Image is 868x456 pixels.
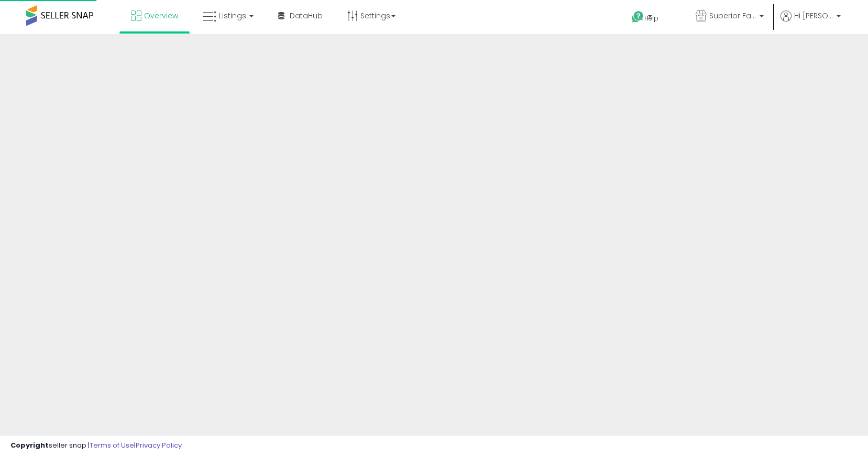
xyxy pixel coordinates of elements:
span: Hi [PERSON_NAME] [794,10,833,21]
a: Hi [PERSON_NAME] [781,10,841,34]
span: Overview [144,10,178,21]
a: Help [623,3,679,34]
a: Terms of Use [90,440,134,450]
strong: Copyright [10,440,49,450]
i: Get Help [631,10,644,24]
span: DataHub [290,10,323,21]
div: seller snap | | [10,441,182,451]
a: Privacy Policy [136,440,182,450]
span: Help [644,14,658,23]
span: Listings [219,10,246,21]
span: Superior Fast Shipping [709,10,756,21]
